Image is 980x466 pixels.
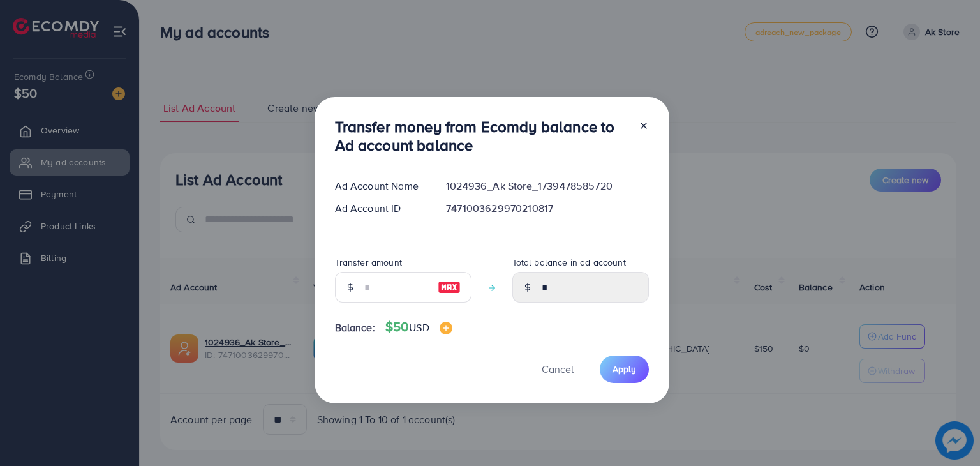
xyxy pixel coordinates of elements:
button: Cancel [526,356,590,383]
label: Transfer amount [335,256,402,269]
img: image [438,280,461,295]
h4: $50 [385,319,452,335]
span: Apply [612,363,636,375]
img: image [440,322,452,334]
button: Apply [600,356,649,383]
span: Balance: [335,320,375,335]
div: Ad Account Name [325,179,436,193]
div: Ad Account ID [325,201,436,216]
div: 1024936_Ak Store_1739478585720 [436,179,658,193]
div: 7471003629970210817 [436,201,658,216]
label: Total balance in ad account [512,256,626,269]
span: Cancel [542,362,574,376]
span: USD [409,320,429,334]
h3: Transfer money from Ecomdy balance to Ad account balance [335,117,628,154]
